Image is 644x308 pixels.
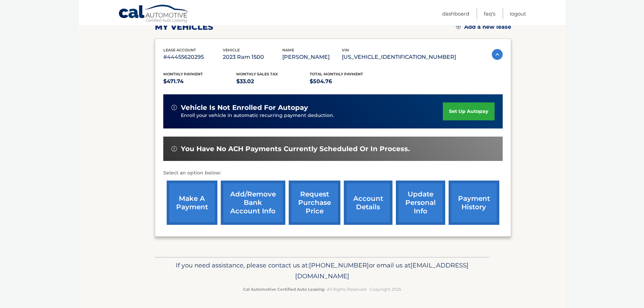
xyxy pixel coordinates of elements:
a: Logout [510,8,526,19]
a: FAQ's [484,8,495,19]
a: make a payment [167,181,217,225]
img: alert-white.svg [171,105,177,110]
a: payment history [449,181,499,225]
p: $471.74 [163,77,237,86]
span: name [282,48,294,52]
span: You have no ACH payments currently scheduled or in process. [181,145,410,153]
a: update personal info [396,181,445,225]
p: Enroll your vehicle in automatic recurring payment deduction. [181,112,443,119]
img: accordion-active.svg [492,49,503,60]
p: 2023 Ram 1500 [223,52,282,62]
span: Monthly Payment [163,72,203,76]
a: Add a new lease [456,24,511,30]
p: $33.02 [236,77,310,86]
p: - All Rights Reserved - Copyright 2025 [159,286,485,293]
span: lease account [163,48,196,52]
p: If you need assistance, please contact us at: or email us at [159,260,485,282]
span: [EMAIL_ADDRESS][DOMAIN_NAME] [295,261,469,280]
h2: my vehicles [155,22,213,32]
img: alert-white.svg [171,146,177,151]
img: add.svg [456,24,461,29]
span: vin [342,48,349,52]
span: vehicle is not enrolled for autopay [181,103,308,112]
a: account details [344,181,392,225]
span: vehicle [223,48,240,52]
a: Dashboard [442,8,469,19]
a: set up autopay [443,102,494,120]
span: Total Monthly Payment [310,72,363,76]
p: #44455620295 [163,52,223,62]
span: [PHONE_NUMBER] [309,261,369,269]
strong: Cal Automotive Certified Auto Leasing [243,287,324,292]
a: Cal Automotive [118,4,189,24]
p: Select an option below: [163,169,503,177]
p: [PERSON_NAME] [282,52,342,62]
p: [US_VEHICLE_IDENTIFICATION_NUMBER] [342,52,456,62]
a: Add/Remove bank account info [221,181,285,225]
span: Monthly sales Tax [236,72,278,76]
p: $504.76 [310,77,383,86]
a: request purchase price [289,181,340,225]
